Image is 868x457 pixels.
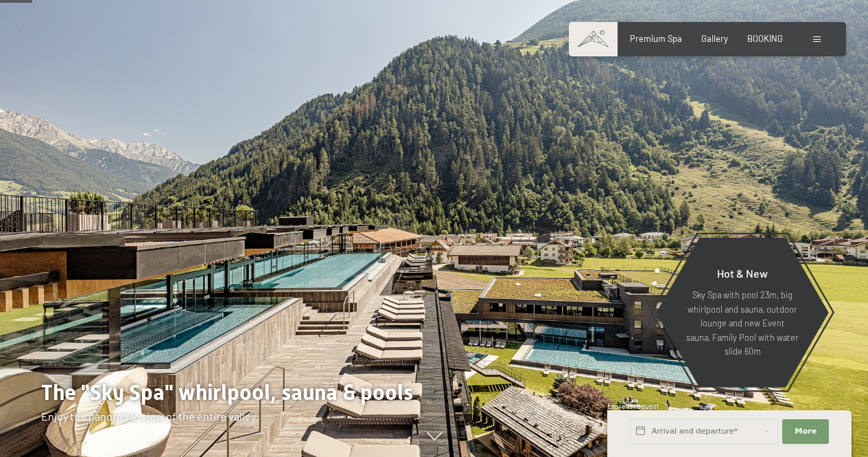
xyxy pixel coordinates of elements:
span: More [795,426,817,437]
button: More [782,419,829,444]
span: Hot & New [717,267,768,280]
a: Premium Spa [630,33,682,44]
span: Express request [607,402,659,410]
a: BOOKING [747,33,783,44]
a: Gallery [701,33,728,44]
p: Sky Spa with pool 23m, big whirlpool and sauna, outdoor lounge and new Event sauna, Family Pool w... [683,288,802,358]
a: Hot & New Sky Spa with pool 23m, big whirlpool and sauna, outdoor lounge and new Event sauna, Fam... [655,237,830,388]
